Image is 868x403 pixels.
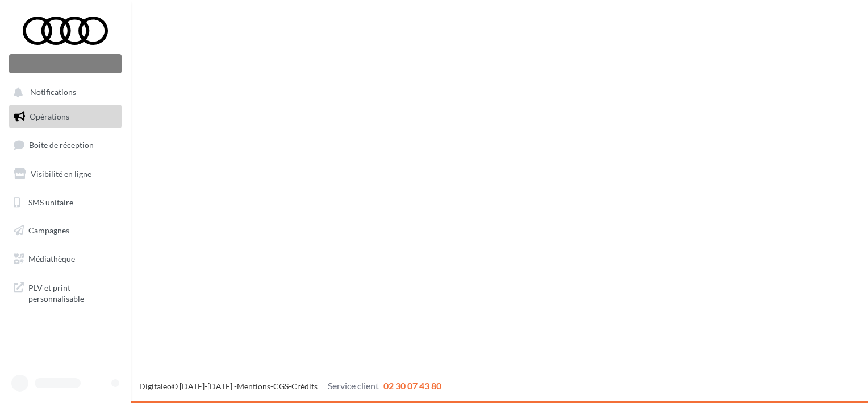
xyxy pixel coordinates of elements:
[139,381,441,391] span: © [DATE]-[DATE] - - -
[28,280,117,305] span: PLV et print personnalisable
[7,219,124,242] a: Campagnes
[7,105,124,129] a: Opérations
[29,140,94,150] span: Boîte de réception
[31,169,91,179] span: Visibilité en ligne
[237,381,270,391] a: Mentions
[7,162,124,186] a: Visibilité en ligne
[291,381,318,391] a: Crédits
[30,112,69,121] span: Opérations
[328,380,379,391] span: Service client
[273,381,289,391] a: CGS
[7,247,124,271] a: Médiathèque
[28,197,73,207] span: SMS unitaire
[28,225,69,235] span: Campagnes
[7,275,124,309] a: PLV et print personnalisable
[9,54,122,73] div: Nouvelle campagne
[7,133,124,157] a: Boîte de réception
[383,380,441,391] span: 02 30 07 43 80
[30,88,76,97] span: Notifications
[7,191,124,215] a: SMS unitaire
[139,381,172,391] a: Digitaleo
[28,254,75,264] span: Médiathèque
